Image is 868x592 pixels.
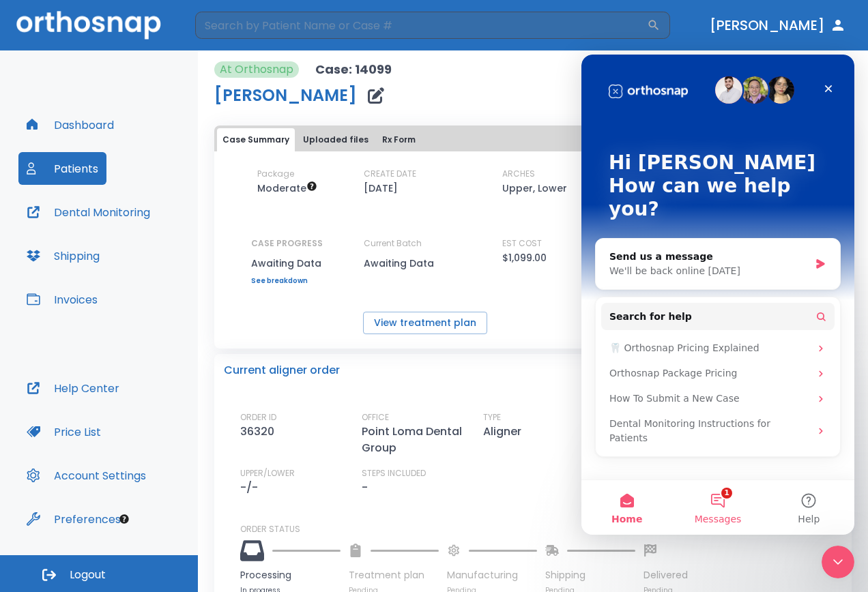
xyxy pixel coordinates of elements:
p: -/- [240,479,263,496]
p: Case: 14099 [315,61,392,78]
p: Delivered [643,568,688,582]
p: Current Batch [364,237,487,250]
p: Package [257,168,294,180]
div: Tooltip anchor [118,513,130,525]
button: Patients [18,152,106,185]
button: Dashboard [18,108,122,141]
p: ORDER STATUS [240,523,842,535]
p: CASE PROGRESS [251,237,323,250]
button: Invoices [18,283,106,316]
p: STEPS INCLUDED [362,467,426,479]
p: CREATE DATE [364,168,416,180]
button: Account Settings [18,459,154,492]
button: [PERSON_NAME] [704,13,852,38]
h1: [PERSON_NAME] [214,87,357,104]
p: EST COST [502,237,542,250]
span: Up to 20 Steps (40 aligners) [257,181,317,195]
p: Processing [240,568,341,582]
button: Case Summary [217,128,295,151]
p: At Orthosnap [220,61,293,78]
iframe: Intercom live chat [581,55,854,535]
iframe: Intercom live chat [822,546,854,578]
a: See breakdown [251,277,323,285]
p: Awaiting Data [364,255,487,271]
p: TYPE [483,411,501,424]
p: OFFICE [362,411,389,424]
p: 36320 [240,424,280,440]
img: Orthosnap [16,11,161,39]
button: Uploaded files [298,128,374,151]
p: Awaiting Data [251,255,323,271]
p: Aligner [483,424,527,440]
button: Shipping [18,239,108,272]
span: Logout [70,567,106,582]
button: Price List [18,415,109,448]
p: $1,099.00 [502,250,547,266]
p: Treatment plan [349,568,439,582]
button: Rx Form [377,128,421,151]
button: Dental Monitoring [18,196,158,228]
p: ARCHES [502,168,535,180]
p: Point Loma Dental Group [362,424,478,456]
div: tabs [217,128,634,151]
p: Shipping [545,568,635,582]
p: ORDER ID [240,411,276,424]
button: Help Center [18,372,128,404]
p: - [362,479,368,496]
p: Upper, Lower [502,180,567,196]
p: Current aligner order [224,362,340,379]
button: Preferences [18,503,129,535]
p: UPPER/LOWER [240,467,295,479]
p: Manufacturing [447,568,537,582]
input: Search by Patient Name or Case # [195,12,647,39]
button: View treatment plan [363,312,487,334]
p: [DATE] [364,180,398,196]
